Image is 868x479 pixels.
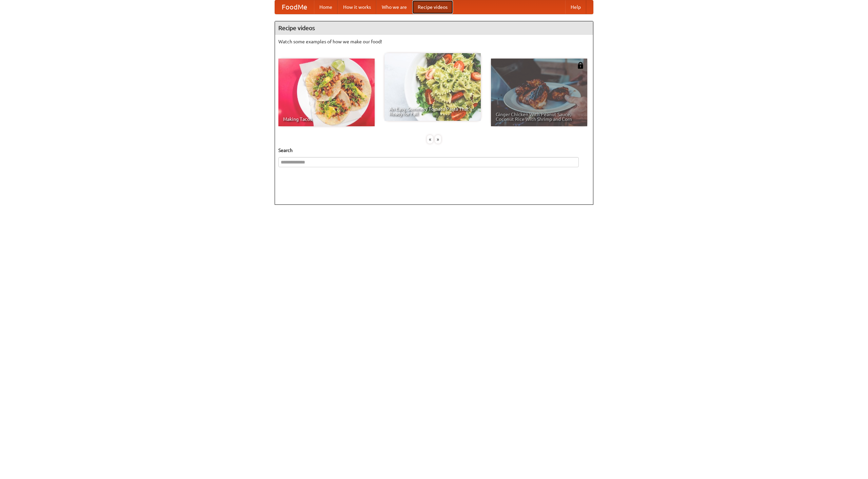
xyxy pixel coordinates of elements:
a: An Easy, Summery Tomato Pasta That's Ready for Fall [384,53,481,121]
p: Watch some examples of how we make our food! [278,38,590,45]
span: Making Tacos [283,117,370,122]
a: Home [314,0,338,14]
a: FoodMe [275,0,314,14]
a: Recipe videos [412,0,453,14]
a: How it works [338,0,376,14]
a: Who we are [376,0,412,14]
div: » [435,135,441,144]
h5: Search [278,147,590,154]
h4: Recipe videos [275,21,593,35]
a: Making Tacos [278,59,375,126]
a: Help [565,0,586,14]
span: An Easy, Summery Tomato Pasta That's Ready for Fall [389,107,476,116]
img: 483408.png [577,62,584,69]
div: « [427,135,433,144]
